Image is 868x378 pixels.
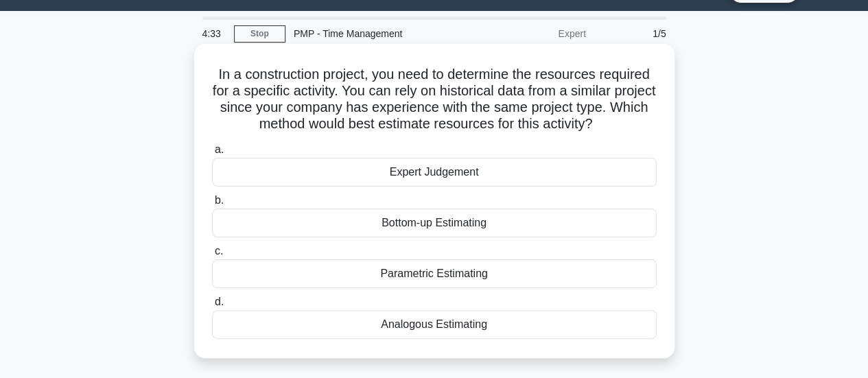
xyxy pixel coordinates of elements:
span: c. [215,245,223,257]
div: Bottom-up Estimating [212,209,657,237]
span: b. [215,194,224,206]
h5: In a construction project, you need to determine the resources required for a specific activity. ... [211,66,658,133]
span: a. [215,143,224,155]
div: Expert [474,20,594,47]
div: Analogous Estimating [212,310,657,339]
div: Parametric Estimating [212,259,657,288]
span: d. [215,296,224,307]
div: 1/5 [594,20,675,47]
div: 4:33 [194,20,234,47]
div: PMP - Time Management [285,20,474,47]
div: Expert Judgement [212,158,657,187]
a: Stop [234,25,285,43]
